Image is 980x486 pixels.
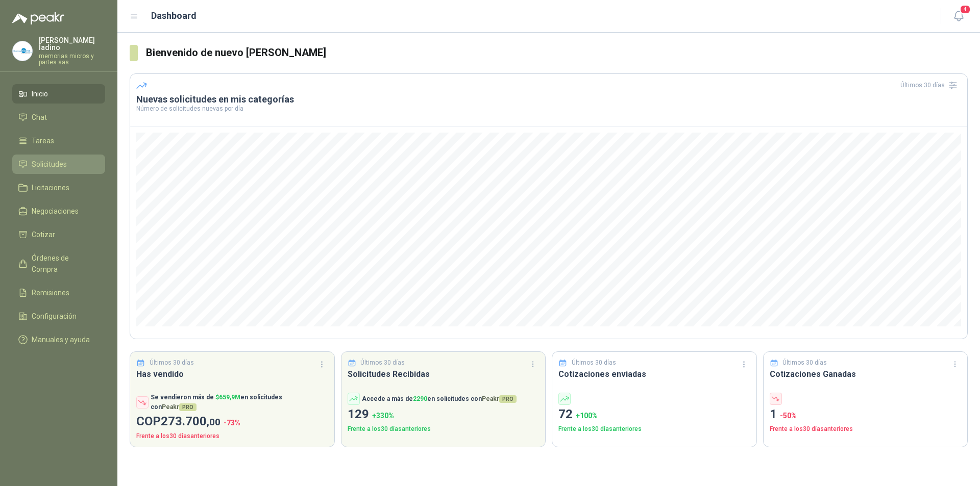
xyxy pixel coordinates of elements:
p: COP [136,412,328,431]
p: Últimos 30 días [782,358,827,368]
a: Cotizar [12,225,105,244]
div: Últimos 30 días [900,77,961,93]
span: PRO [499,395,517,403]
h3: Cotizaciones Ganadas [770,368,962,380]
a: Inicio [12,84,105,104]
span: Órdenes de Compra [32,252,95,275]
a: Manuales y ayuda [12,330,105,349]
button: 4 [949,7,968,25]
p: Se vendieron más de en solicitudes con [151,393,328,412]
span: Chat [32,112,47,123]
p: Frente a los 30 días anteriores [770,424,962,434]
span: PRO [179,403,197,411]
h3: Bienvenido de nuevo [PERSON_NAME] [146,45,968,61]
p: Accede a más de en solicitudes con [362,394,517,404]
span: -50 % [780,412,797,420]
p: Frente a los 30 días anteriores [348,424,540,434]
p: Últimos 30 días [150,358,194,368]
span: Manuales y ayuda [32,334,90,345]
img: Company Logo [13,41,32,61]
span: 4 [960,5,971,14]
a: Solicitudes [12,155,105,174]
a: Remisiones [12,283,105,302]
span: Remisiones [32,287,69,298]
h1: Dashboard [151,9,197,23]
span: -73 % [224,419,240,427]
span: + 100 % [576,412,598,420]
span: Peakr [482,395,517,402]
a: Chat [12,108,105,127]
p: 1 [770,405,962,424]
p: memorias micros y partes sas [39,53,105,65]
p: Últimos 30 días [572,358,616,368]
p: Frente a los 30 días anteriores [558,424,750,434]
p: Número de solicitudes nuevas por día [136,106,961,112]
span: Tareas [32,135,54,146]
p: [PERSON_NAME] ladino [39,37,105,51]
h3: Nuevas solicitudes en mis categorías [136,93,961,106]
a: Tareas [12,131,105,150]
span: ,00 [207,416,220,428]
span: Inicio [32,88,48,99]
span: Licitaciones [32,182,69,193]
a: Configuración [12,306,105,326]
span: + 330 % [372,412,394,420]
span: Peakr [162,403,197,411]
p: 72 [558,405,750,424]
span: 273.700 [161,414,220,428]
span: Negociaciones [32,206,79,217]
p: 129 [348,405,540,424]
p: Últimos 30 días [360,358,405,368]
h3: Cotizaciones enviadas [558,368,750,380]
a: Licitaciones [12,178,105,197]
h3: Has vendido [136,368,328,380]
span: 2290 [413,395,427,402]
h3: Solicitudes Recibidas [348,368,540,380]
span: Cotizar [32,229,55,240]
a: Órdenes de Compra [12,248,105,279]
span: Solicitudes [32,159,67,170]
span: Configuración [32,311,77,322]
img: Logo peakr [12,12,64,24]
span: $ 659,9M [215,394,240,401]
a: Negociaciones [12,201,105,221]
p: Frente a los 30 días anteriores [136,431,328,441]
